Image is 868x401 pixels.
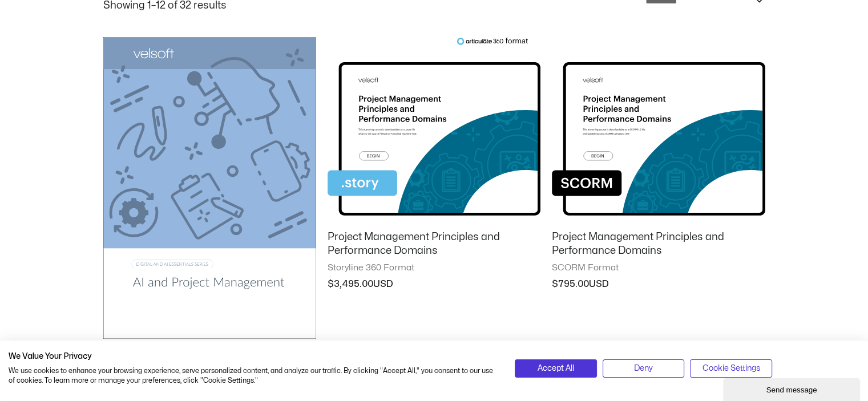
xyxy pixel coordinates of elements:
[515,359,596,378] button: Accept all cookies
[552,230,765,262] a: Project Management Principles and Performance Domains
[538,362,574,375] span: Accept All
[328,280,334,289] span: $
[328,280,373,289] bdi: 3,495.00
[328,230,540,257] h2: Project Management Principles and Performance Domains
[103,1,227,11] p: Showing 1–12 of 32 results
[9,351,498,362] h2: We Value Your Privacy
[723,376,862,401] iframe: chat widget
[690,359,772,378] button: Adjust cookie preferences
[328,37,540,222] img: Project Management Principles and Performance Domains
[328,230,540,262] a: Project Management Principles and Performance Domains
[552,262,765,274] span: SCORM Format
[552,37,765,222] img: Project Management Principles and Performance Domains
[634,362,653,375] span: Deny
[603,359,684,378] button: Deny all cookies
[702,362,760,375] span: Cookie Settings
[103,37,316,339] img: AI and Project Management
[9,366,498,386] p: We use cookies to enhance your browsing experience, serve personalized content, and analyze our t...
[552,280,558,289] span: $
[552,280,589,289] bdi: 795.00
[328,262,540,274] span: Storyline 360 Format
[552,230,765,257] h2: Project Management Principles and Performance Domains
